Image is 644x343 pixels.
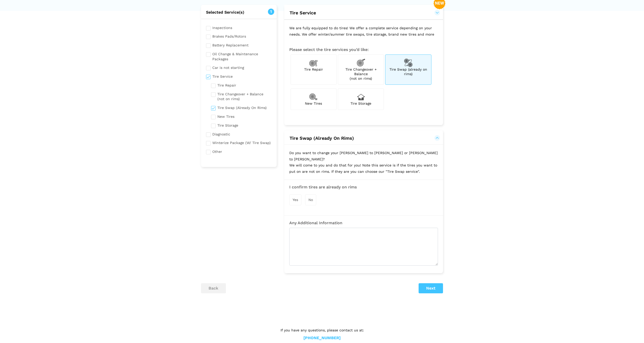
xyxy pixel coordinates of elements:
span: New Tires [305,101,322,105]
span: Yes [293,198,298,202]
p: Do you want to change your [PERSON_NAME] to [PERSON_NAME] or [PERSON_NAME] to [PERSON_NAME]? We w... [284,145,443,180]
span: Tire Storage [350,101,371,105]
span: Tire Repair [304,67,323,71]
span: 1 [268,9,274,15]
button: Tire Swap (Already On Rims) [289,135,438,141]
p: If you have any questions, please contact us at: [243,327,401,333]
span: Tire Swap (already on rims) [389,67,427,76]
h3: I confirm tires are already on rims [289,185,438,189]
button: Tire Service [289,10,438,16]
h3: Any Additional Information [289,221,438,225]
h3: Please select the tire services you’d like: [289,47,438,52]
span: Tire Changeover + Balance (not on rims) [345,67,377,80]
button: back [201,283,226,293]
a: [PHONE_NUMBER] [303,335,341,341]
p: We are fully equipped to do tires! We offer a complete service depending on your needs. We offer ... [284,20,443,42]
span: Tire Swap (Already On Rims) [290,135,354,141]
span: No [308,198,313,202]
h2: Selected Service(s) [201,10,277,15]
button: Next [419,283,443,293]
